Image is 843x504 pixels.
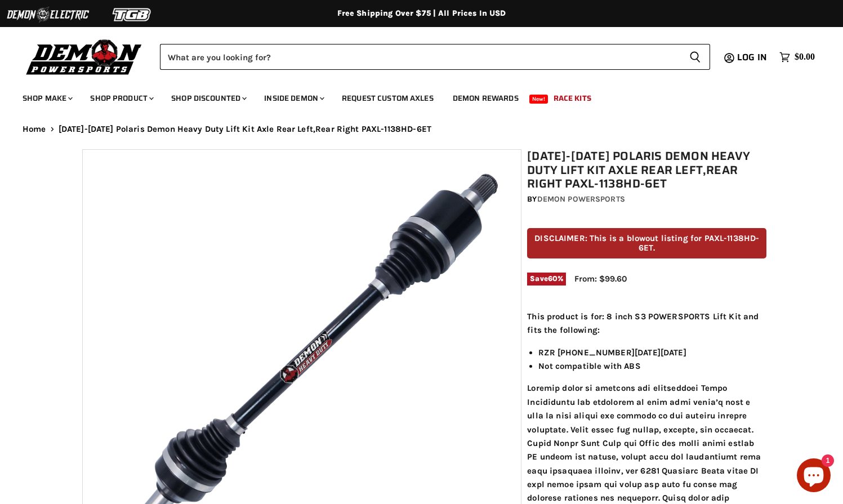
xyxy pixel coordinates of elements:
input: Search [160,44,680,70]
p: This product is for: 8 inch S3 POWERSPORTS Lift Kit and fits the following: [527,310,766,337]
span: [DATE]-[DATE] Polaris Demon Heavy Duty Lift Kit Axle Rear Left,Rear Right PAXL-1138HD-6ET [59,124,431,134]
a: $0.00 [774,49,820,65]
form: Product [160,44,710,70]
a: Shop Discounted [163,87,253,110]
li: Not compatible with ABS [538,359,766,373]
a: Home [23,124,46,134]
span: New! [529,95,548,104]
ul: Main menu [14,82,812,110]
a: Shop Product [82,87,160,110]
span: Log in [737,50,767,64]
a: Race Kits [545,87,600,110]
a: Demon Rewards [444,87,527,110]
a: Shop Make [14,87,79,110]
button: Search [680,44,710,70]
span: From: $99.60 [574,274,627,284]
img: TGB Logo 2 [90,4,175,25]
div: by [527,193,766,206]
a: Log in [732,52,774,63]
span: 60 [548,274,557,283]
a: Request Custom Axles [333,87,442,110]
a: Demon Powersports [537,194,625,204]
img: Demon Electric Logo 2 [6,4,90,25]
li: RZR [PHONE_NUMBER][DATE][DATE] [538,346,766,359]
h1: [DATE]-[DATE] Polaris Demon Heavy Duty Lift Kit Axle Rear Left,Rear Right PAXL-1138HD-6ET [527,149,766,191]
p: DISCLAIMER: This is a blowout listing for PAXL-1138HD-6ET. [527,228,766,259]
img: Demon Powersports [23,37,146,77]
span: Save % [527,273,566,285]
inbox-online-store-chat: Shopify online store chat [793,458,834,495]
span: $0.00 [795,52,815,63]
a: Inside Demon [256,87,331,110]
